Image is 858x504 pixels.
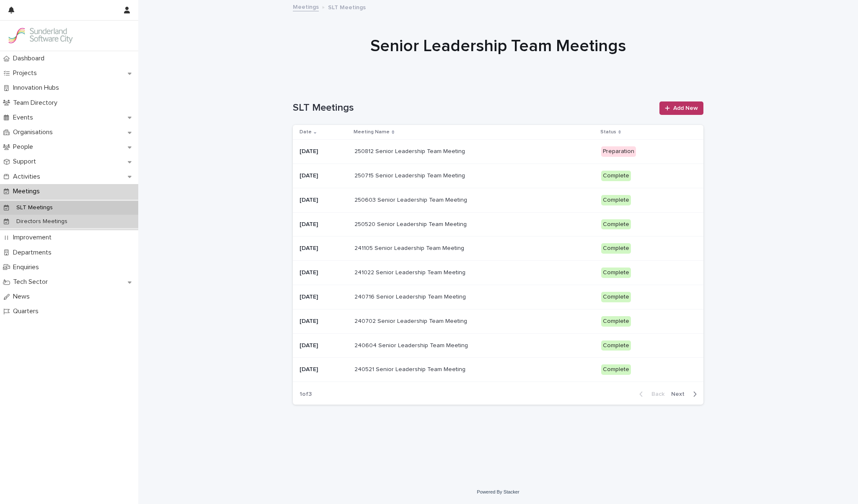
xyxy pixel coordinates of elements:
[671,391,690,397] span: Next
[10,218,74,225] p: Directors Meetings
[354,292,468,301] p: 240716 Senior Leadership Team Meeting
[293,140,703,164] tr: [DATE]250812 Senior Leadership Team Meeting250812 Senior Leadership Team Meeting Preparation
[633,390,668,398] button: Back
[10,69,44,77] p: Projects
[601,316,631,327] div: Complete
[293,236,703,261] tr: [DATE]241105 Senior Leadership Team Meeting241105 Senior Leadership Team Meeting Complete
[300,318,348,325] p: [DATE]
[293,358,703,382] tr: [DATE]240521 Senior Leadership Team Meeting240521 Senior Leadership Team Meeting Complete
[7,27,74,44] img: Kay6KQejSz2FjblR6DWv
[300,294,348,301] p: [DATE]
[293,36,703,56] h1: Senior Leadership Team Meetings
[293,102,654,114] h1: SLT Meetings
[477,489,519,494] a: Powered By Stacker
[10,293,36,301] p: News
[293,212,703,236] tr: [DATE]250520 Senior Leadership Team Meeting250520 Senior Leadership Team Meeting Complete
[300,342,348,349] p: [DATE]
[328,2,366,11] p: SLT Meetings
[354,340,470,349] p: 240604 Senior Leadership Team Meeting
[354,364,467,373] p: 240521 Senior Leadership Team Meeting
[601,195,631,205] div: Complete
[10,99,64,107] p: Team Directory
[293,261,703,285] tr: [DATE]241022 Senior Leadership Team Meeting241022 Senior Leadership Team Meeting Complete
[300,172,348,179] p: [DATE]
[601,219,631,230] div: Complete
[300,269,348,276] p: [DATE]
[300,221,348,228] p: [DATE]
[10,173,47,181] p: Activities
[293,188,703,212] tr: [DATE]250603 Senior Leadership Team Meeting250603 Senior Leadership Team Meeting Complete
[10,307,45,315] p: Quarters
[673,105,698,111] span: Add New
[10,234,58,242] p: Improvement
[300,127,312,137] p: Date
[354,316,469,325] p: 240702 Senior Leadership Team Meeting
[601,243,631,254] div: Complete
[354,146,467,155] p: 250812 Senior Leadership Team Meeting
[354,268,467,276] p: 241022 Senior Leadership Team Meeting
[10,278,54,286] p: Tech Sector
[601,364,631,375] div: Complete
[10,158,43,166] p: Support
[601,268,631,278] div: Complete
[601,171,631,181] div: Complete
[10,114,40,122] p: Events
[354,219,468,228] p: 250520 Senior Leadership Team Meeting
[668,390,703,398] button: Next
[354,195,469,204] p: 250603 Senior Leadership Team Meeting
[293,2,319,11] a: Meetings
[354,127,390,137] p: Meeting Name
[293,309,703,333] tr: [DATE]240702 Senior Leadership Team Meeting240702 Senior Leadership Team Meeting Complete
[10,263,46,271] p: Enquiries
[300,245,348,252] p: [DATE]
[600,127,616,137] p: Status
[293,285,703,309] tr: [DATE]240716 Senior Leadership Team Meeting240716 Senior Leadership Team Meeting Complete
[10,204,59,211] p: SLT Meetings
[354,243,466,252] p: 241105 Senior Leadership Team Meeting
[10,128,59,136] p: Organisations
[10,55,51,62] p: Dashboard
[300,148,348,155] p: [DATE]
[601,340,631,351] div: Complete
[659,101,703,115] a: Add New
[293,333,703,358] tr: [DATE]240604 Senior Leadership Team Meeting240604 Senior Leadership Team Meeting Complete
[601,292,631,302] div: Complete
[10,187,47,195] p: Meetings
[293,384,318,405] p: 1 of 3
[10,84,66,92] p: Innovation Hubs
[354,171,467,179] p: 250715 Senior Leadership Team Meeting
[646,391,664,397] span: Back
[10,249,58,257] p: Departments
[601,146,636,157] div: Preparation
[293,164,703,188] tr: [DATE]250715 Senior Leadership Team Meeting250715 Senior Leadership Team Meeting Complete
[10,143,40,151] p: People
[300,366,348,373] p: [DATE]
[300,197,348,204] p: [DATE]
